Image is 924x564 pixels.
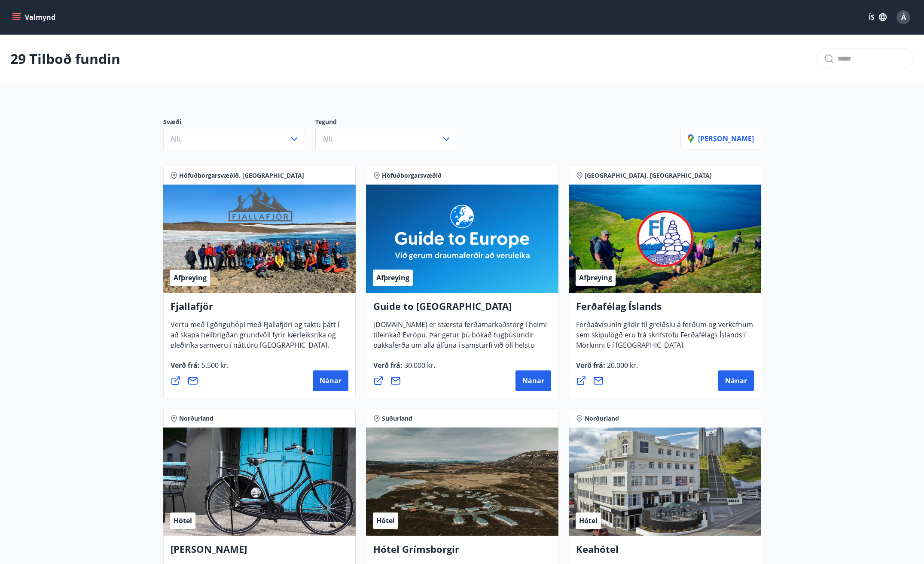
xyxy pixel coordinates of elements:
span: Hótel [579,516,598,525]
button: Nánar [313,370,348,391]
p: 29 Tilboð fundin [10,49,120,68]
span: Ferðaávísunin gildir til greiðslu á ferðum og verkefnum sem skipulögð eru frá skrifstofu Ferðafél... [576,320,753,357]
h4: Keahótel [576,543,754,562]
span: Verð frá : [576,361,638,377]
button: Nánar [515,370,551,391]
button: menu [10,9,59,25]
h4: Hótel Grímsborgir [373,543,551,562]
span: Verð frá : [373,361,435,377]
span: Allt [171,134,181,144]
h4: Fjallafjör [171,300,348,319]
h4: [PERSON_NAME] [171,543,348,562]
h4: Ferðafélag Íslands [576,300,754,319]
span: 30.000 kr. [403,361,435,370]
span: Hótel [376,516,395,525]
span: [DOMAIN_NAME] er stærsta ferðamarkaðstorg í heimi tileinkað Evrópu. Þar getur þú bókað tugþúsundi... [373,320,547,377]
span: Á [901,12,906,22]
p: Tegund [315,118,467,128]
button: [PERSON_NAME] [680,128,761,149]
span: [GEOGRAPHIC_DATA], [GEOGRAPHIC_DATA] [585,171,712,180]
button: ÍS [864,9,891,25]
span: Allt [323,134,333,144]
p: [PERSON_NAME] [688,134,754,143]
span: Afþreying [376,273,409,282]
span: Afþreying [174,273,207,282]
span: Höfuðborgarsvæðið, [GEOGRAPHIC_DATA] [179,171,304,180]
span: Nánar [320,376,342,385]
span: Norðurland [585,414,619,423]
button: Á [893,7,914,27]
span: Suðurland [382,414,412,423]
span: Nánar [725,376,747,385]
span: Höfuðborgarsvæðið [382,171,442,180]
span: Afþreying [579,273,612,282]
span: Nánar [522,376,544,385]
span: Norðurland [179,414,213,423]
span: Verð frá : [171,361,229,377]
span: Vertu með í gönguhópi með Fjallafjöri og taktu þátt í að skapa heilbrigðan grundvöll fyrir kærlei... [171,320,339,357]
span: 20.000 kr. [605,361,638,370]
button: Nánar [718,370,754,391]
button: Allt [315,128,457,150]
p: Svæði [163,118,315,128]
span: Hótel [174,516,192,525]
button: Allt [163,128,305,150]
h4: Guide to [GEOGRAPHIC_DATA] [373,300,551,319]
span: 5.500 kr. [200,361,229,370]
